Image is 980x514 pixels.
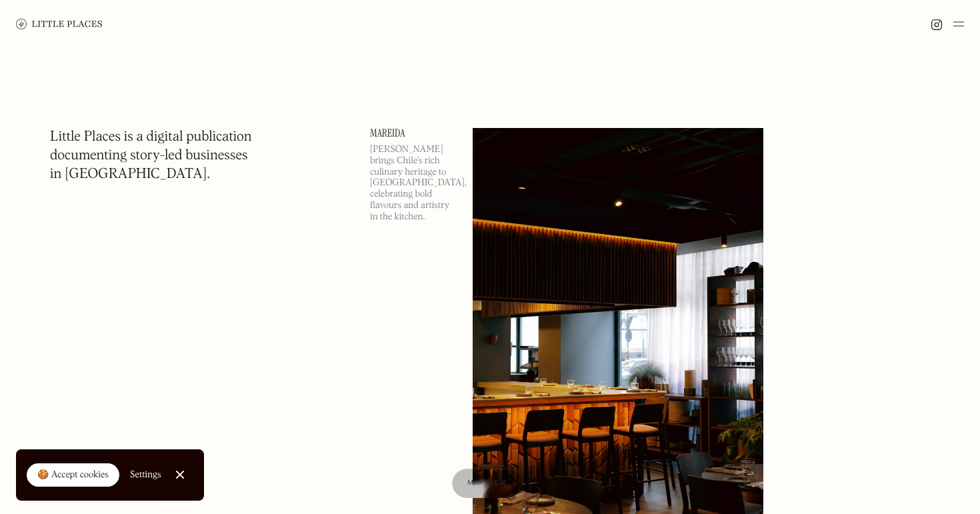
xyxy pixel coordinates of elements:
[370,128,457,139] a: Mareida
[468,479,507,487] span: Map view
[167,461,193,488] a: Close Cookie Popup
[130,460,161,490] a: Settings
[50,128,252,184] h1: Little Places is a digital publication documenting story-led businesses in [GEOGRAPHIC_DATA].
[452,469,523,498] a: Map view
[130,470,161,479] div: Settings
[37,469,109,482] div: 🍪 Accept cookies
[27,463,119,487] a: 🍪 Accept cookies
[370,144,457,223] p: [PERSON_NAME] brings Chile’s rich culinary heritage to [GEOGRAPHIC_DATA], celebrating bold flavou...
